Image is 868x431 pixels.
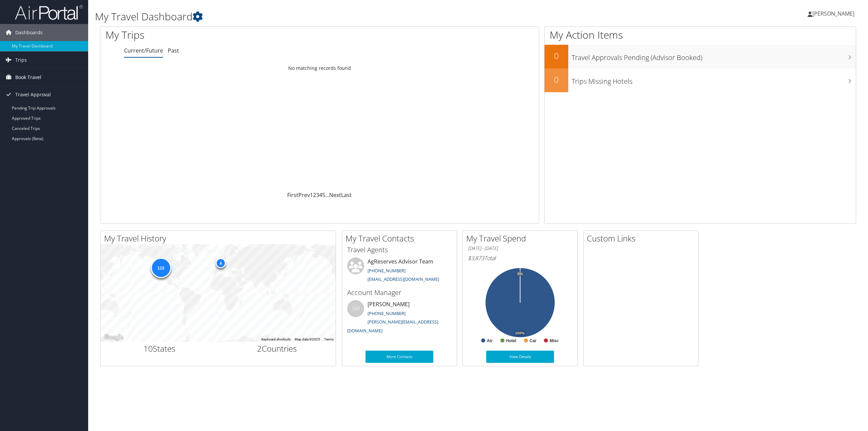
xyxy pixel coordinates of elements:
span: $3,873 [468,254,484,262]
img: Google [102,333,125,342]
text: Misc [550,338,559,343]
span: Book Travel [15,69,41,86]
text: Hotel [506,338,516,343]
a: 1 [310,191,313,199]
a: Past [168,47,179,54]
span: Trips [15,52,27,68]
h6: Total [468,254,572,262]
span: Travel Approval [15,86,51,103]
h2: 0 [545,74,568,85]
a: [EMAIL_ADDRESS][DOMAIN_NAME] [368,276,439,282]
a: 4 [319,191,322,199]
div: 4 [215,258,225,268]
a: [PERSON_NAME][EMAIL_ADDRESS][DOMAIN_NAME] [347,319,438,334]
tspan: 100% [515,331,525,335]
a: 5 [322,191,325,199]
td: No matching records found [100,62,539,74]
h2: 0 [545,50,568,62]
span: 10 [143,343,153,354]
img: airportal-logo.png [15,4,83,20]
h2: My Travel Spend [466,233,577,244]
h6: [DATE] - [DATE] [468,245,572,252]
a: 3 [316,191,319,199]
h2: Countries [223,343,331,354]
a: [PHONE_NUMBER] [368,310,406,316]
span: Map data ©2025 [295,337,320,341]
a: More Contacts [366,351,433,363]
h1: My Travel Dashboard [95,9,606,24]
span: Dashboards [15,24,43,41]
a: Next [329,191,341,199]
a: Current/Future [124,47,163,54]
a: 2 [313,191,316,199]
h1: My Action Items [545,28,856,42]
h2: Custom Links [587,233,698,244]
h2: My Travel Contacts [346,233,457,244]
a: First [287,191,298,199]
span: [PERSON_NAME] [812,10,854,17]
h3: Travel Agents [347,245,452,255]
a: [PERSON_NAME] [808,3,861,24]
h2: My Travel History [104,233,336,244]
a: [PHONE_NUMBER] [368,268,406,274]
text: Air [487,338,493,343]
li: AgReserves Advisor Team [344,257,455,285]
a: 0Travel Approvals Pending (Advisor Booked) [545,45,856,68]
h3: Travel Approvals Pending (Advisor Booked) [572,50,856,62]
h3: Trips Missing Hotels [572,73,856,86]
a: Last [341,191,352,199]
a: Prev [298,191,310,199]
text: Car [530,338,536,343]
tspan: 0% [517,272,523,276]
span: … [325,191,329,199]
div: 115 [151,257,171,278]
h1: My Trips [105,28,351,42]
a: 0Trips Missing Hotels [545,68,856,92]
a: Open this area in Google Maps (opens a new window) [102,333,125,342]
div: SM [347,300,364,317]
button: Keyboard shortcuts [261,337,291,342]
a: View Details [486,351,554,363]
li: [PERSON_NAME] [344,300,455,336]
a: Terms (opens in new tab) [324,337,334,341]
h3: Account Manager [347,288,452,297]
span: 2 [257,343,262,354]
h2: States [106,343,213,354]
